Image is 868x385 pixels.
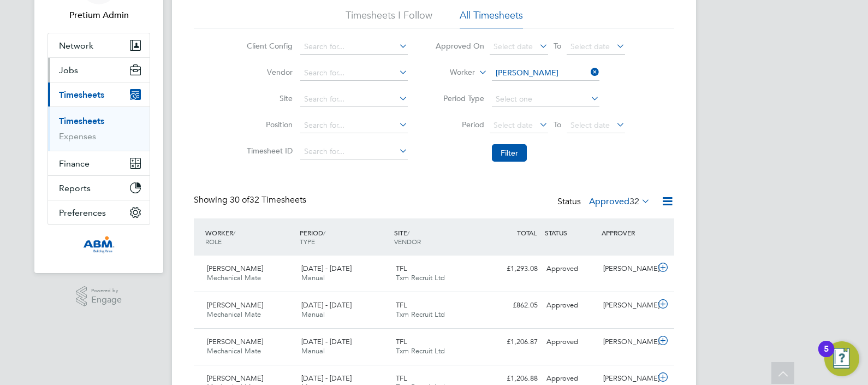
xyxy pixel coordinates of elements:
[407,228,409,237] span: /
[492,66,599,81] input: Search for...
[599,333,656,351] div: [PERSON_NAME]
[300,92,408,107] input: Search for...
[824,349,829,363] div: 5
[542,297,599,315] div: Approved
[599,297,656,315] div: [PERSON_NAME]
[589,196,650,207] label: Approved
[48,151,150,175] button: Finance
[557,194,652,210] div: Status
[59,65,78,75] span: Jobs
[59,116,104,126] a: Timesheets
[83,236,115,253] img: abm-technical-logo-retina.png
[494,120,533,130] span: Select date
[59,208,106,218] span: Preferences
[205,237,222,246] span: ROLE
[426,67,475,78] label: Worker
[48,106,150,151] div: Timesheets
[233,228,235,237] span: /
[301,264,352,273] span: [DATE] - [DATE]
[243,120,293,129] label: Position
[47,236,150,253] a: Go to home page
[599,260,656,278] div: [PERSON_NAME]
[207,300,263,310] span: [PERSON_NAME]
[59,158,90,169] span: Finance
[394,237,421,246] span: VENDOR
[230,194,249,205] span: 30 of
[485,260,542,278] div: £1,293.08
[48,176,150,200] button: Reports
[207,337,263,346] span: [PERSON_NAME]
[824,341,859,376] button: Open Resource Center, 5 new notifications
[485,333,542,351] div: £1,206.87
[230,194,306,205] span: 32 Timesheets
[301,337,352,346] span: [DATE] - [DATE]
[435,120,484,129] label: Period
[323,228,325,237] span: /
[460,9,523,28] li: All Timesheets
[297,223,391,251] div: PERIOD
[48,58,150,82] button: Jobs
[300,237,315,246] span: TYPE
[300,118,408,133] input: Search for...
[300,66,408,81] input: Search for...
[599,223,656,242] div: APPROVER
[59,131,96,141] a: Expenses
[207,273,261,282] span: Mechanical Mate
[207,346,261,356] span: Mechanical Mate
[396,374,407,383] span: TFL
[550,39,564,53] span: To
[207,374,263,383] span: [PERSON_NAME]
[243,93,293,103] label: Site
[301,273,325,282] span: Manual
[47,9,150,22] span: Pretium Admin
[542,223,599,242] div: STATUS
[396,346,445,356] span: Txm Recruit Ltd
[492,92,599,107] input: Select one
[396,273,445,282] span: Txm Recruit Ltd
[48,200,150,224] button: Preferences
[301,310,325,319] span: Manual
[435,41,484,51] label: Approved On
[396,310,445,319] span: Txm Recruit Ltd
[48,82,150,106] button: Timesheets
[550,117,564,132] span: To
[485,297,542,315] div: £862.05
[542,260,599,278] div: Approved
[492,144,527,162] button: Filter
[300,144,408,159] input: Search for...
[243,41,293,51] label: Client Config
[301,346,325,356] span: Manual
[300,39,408,55] input: Search for...
[346,9,432,28] li: Timesheets I Follow
[396,300,407,310] span: TFL
[91,295,122,305] span: Engage
[629,196,639,207] span: 32
[494,42,533,51] span: Select date
[59,90,104,100] span: Timesheets
[391,223,486,251] div: SITE
[207,310,261,319] span: Mechanical Mate
[76,286,122,307] a: Powered byEngage
[243,146,293,156] label: Timesheet ID
[570,42,610,51] span: Select date
[301,300,352,310] span: [DATE] - [DATE]
[542,333,599,351] div: Approved
[396,337,407,346] span: TFL
[435,93,484,103] label: Period Type
[243,67,293,77] label: Vendor
[91,286,122,295] span: Powered by
[48,33,150,57] button: Network
[59,183,91,193] span: Reports
[59,40,93,51] span: Network
[570,120,610,130] span: Select date
[301,374,352,383] span: [DATE] - [DATE]
[194,194,308,206] div: Showing
[396,264,407,273] span: TFL
[517,228,537,237] span: TOTAL
[207,264,263,273] span: [PERSON_NAME]
[203,223,297,251] div: WORKER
